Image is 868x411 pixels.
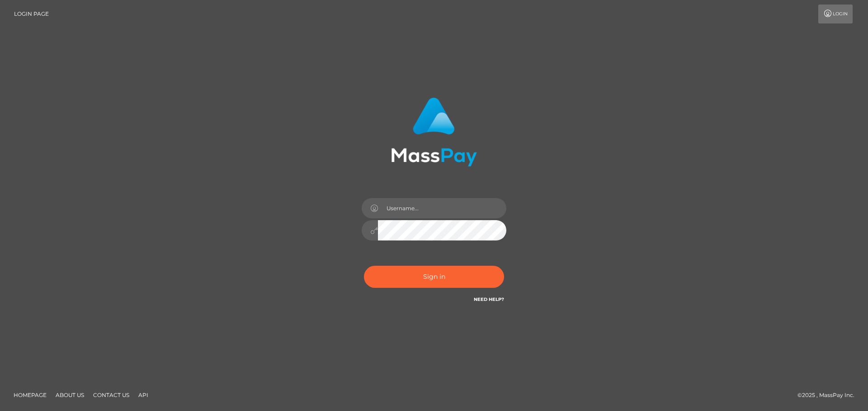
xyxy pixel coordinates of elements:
a: Login [818,5,853,23]
div: © 2025 , MassPay Inc. [797,390,861,400]
a: Contact Us [90,388,133,402]
a: Login Page [14,5,49,23]
a: API [135,388,152,402]
button: Sign in [364,266,504,288]
a: Need Help? [474,296,504,302]
a: Homepage [10,388,50,402]
input: Username... [378,198,506,218]
a: About Us [52,388,88,402]
img: MassPay Login [391,97,477,166]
